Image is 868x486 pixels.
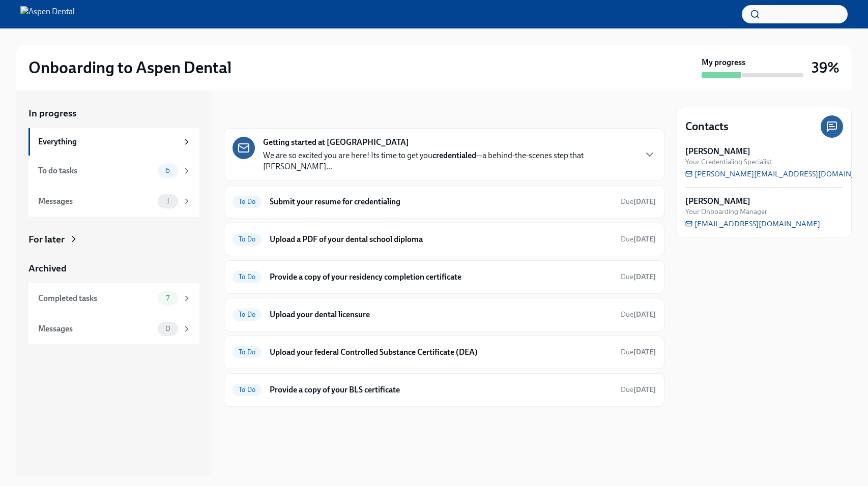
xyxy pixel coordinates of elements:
[621,310,656,319] span: September 25th, 2025 10:00
[633,235,656,244] strong: [DATE]
[812,58,840,77] h3: 39%
[621,272,656,282] span: September 25th, 2025 10:00
[270,384,613,396] h6: Provide a copy of your BLS certificate
[270,271,613,283] h6: Provide a copy of your residency completion certificate
[621,310,656,319] span: Due
[233,235,262,243] span: To Do
[233,307,656,323] a: To DoUpload your dental licensureDue[DATE]
[159,167,176,174] span: 6
[233,198,262,205] span: To Do
[28,233,199,246] a: For later
[233,194,656,210] a: To DoSubmit your resume for credentialingDue[DATE]
[28,314,199,344] a: Messages0
[621,385,656,394] span: Due
[685,196,750,207] strong: [PERSON_NAME]
[685,207,767,217] span: Your Onboarding Manager
[38,165,154,176] div: To do tasks
[233,348,262,356] span: To Do
[160,294,176,302] span: 7
[28,262,199,275] a: Archived
[685,146,750,157] strong: [PERSON_NAME]
[621,197,656,206] span: September 25th, 2025 10:00
[28,233,65,246] div: For later
[28,107,199,120] a: In progress
[38,196,154,207] div: Messages
[28,128,199,156] a: Everything
[263,150,635,172] p: We are so excited you are here! Its time to get you —a behind-the-scenes step that [PERSON_NAME]...
[432,150,476,160] strong: credentialed
[224,107,272,120] div: In progress
[621,234,656,244] span: September 25th, 2025 10:00
[621,348,656,356] span: Due
[233,382,656,398] a: To DoProvide a copy of your BLS certificateDue[DATE]
[233,386,262,393] span: To Do
[263,137,409,148] strong: Getting started at [GEOGRAPHIC_DATA]
[28,283,199,314] a: Completed tasks7
[159,325,177,332] span: 0
[685,219,820,229] a: [EMAIL_ADDRESS][DOMAIN_NAME]
[621,385,656,394] span: September 25th, 2025 10:00
[685,157,772,167] span: Your Credentialing Specialist
[270,196,613,207] h6: Submit your resume for credentialing
[270,347,613,358] h6: Upload your federal Controlled Substance Certificate (DEA)
[28,186,199,217] a: Messages1
[685,119,729,134] h4: Contacts
[28,57,232,78] h2: Onboarding to Aspen Dental
[38,293,154,304] div: Completed tasks
[160,197,176,205] span: 1
[633,272,656,281] strong: [DATE]
[621,347,656,357] span: September 25th, 2025 10:00
[38,136,178,147] div: Everything
[38,323,154,335] div: Messages
[633,310,656,319] strong: [DATE]
[20,6,75,22] img: Aspen Dental
[233,344,656,360] a: To DoUpload your federal Controlled Substance Certificate (DEA)Due[DATE]
[233,231,656,248] a: To DoUpload a PDF of your dental school diplomaDue[DATE]
[621,235,656,244] span: Due
[28,156,199,186] a: To do tasks6
[621,197,656,206] span: Due
[270,309,613,320] h6: Upload your dental licensure
[621,272,656,281] span: Due
[233,273,262,281] span: To Do
[702,57,745,68] strong: My progress
[633,197,656,206] strong: [DATE]
[233,311,262,318] span: To Do
[633,385,656,394] strong: [DATE]
[270,234,613,245] h6: Upload a PDF of your dental school diploma
[633,348,656,356] strong: [DATE]
[233,269,656,285] a: To DoProvide a copy of your residency completion certificateDue[DATE]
